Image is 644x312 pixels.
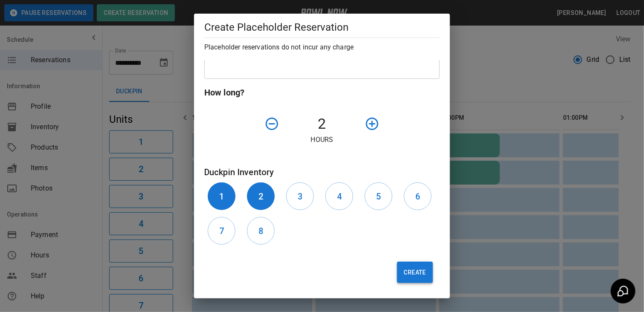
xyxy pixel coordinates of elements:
[208,182,235,210] button: 1
[204,41,440,53] h6: Placeholder reservations do not incur any charge
[219,224,224,238] h6: 7
[258,224,263,238] h6: 8
[283,115,361,133] h4: 2
[404,182,432,210] button: 6
[247,182,275,210] button: 2
[247,217,275,245] button: 8
[365,182,392,210] button: 5
[204,20,440,34] h5: Create Placeholder Reservation
[219,190,224,203] h6: 1
[204,135,440,145] p: Hours
[397,262,433,283] button: Create
[258,190,263,203] h6: 2
[415,190,420,203] h6: 6
[376,190,381,203] h6: 5
[204,86,440,99] h6: How long?
[325,182,353,210] button: 4
[337,190,342,203] h6: 4
[298,190,302,203] h6: 3
[286,182,314,210] button: 3
[208,217,235,245] button: 7
[204,165,440,179] h6: Duckpin Inventory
